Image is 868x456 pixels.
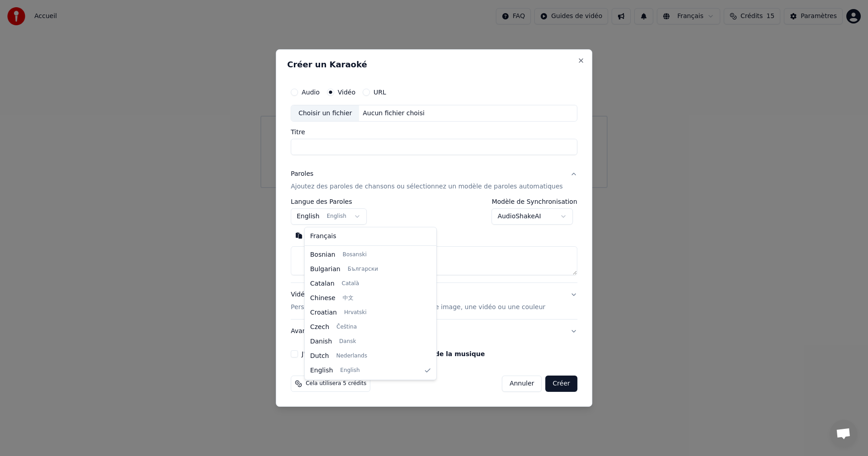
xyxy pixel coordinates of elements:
[340,367,360,374] span: English
[336,324,357,331] span: Čeština
[339,338,356,345] span: Dansk
[336,353,367,360] span: Nederlands
[310,323,329,332] span: Czech
[310,250,335,259] span: Bosnian
[343,295,354,302] span: 中文
[343,251,367,259] span: Bosanski
[310,366,333,375] span: English
[310,279,335,288] span: Catalan
[344,309,367,316] span: Hrvatski
[348,266,378,273] span: Български
[310,337,332,346] span: Danish
[310,265,340,274] span: Bulgarian
[310,232,336,241] span: Français
[342,280,359,287] span: Català
[310,352,329,361] span: Dutch
[310,308,337,317] span: Croatian
[310,294,335,303] span: Chinese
